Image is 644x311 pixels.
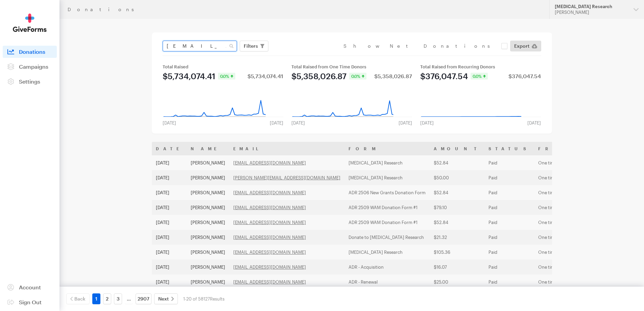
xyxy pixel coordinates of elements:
[416,120,438,126] div: [DATE]
[430,274,484,289] td: $25.00
[420,72,468,80] div: $376,047.54
[152,200,187,215] td: [DATE]
[430,260,484,274] td: $16.07
[233,190,306,195] a: [EMAIL_ADDRESS][DOMAIN_NAME]
[534,185,612,200] td: One time
[187,170,229,185] td: [PERSON_NAME]
[344,215,430,230] td: ADR 2509 WAM Donation Form #1
[159,120,180,126] div: [DATE]
[103,293,111,304] a: 2
[163,41,237,51] input: Search Name & Email
[19,63,48,70] span: Campaigns
[152,274,187,289] td: [DATE]
[430,245,484,260] td: $105.36
[187,215,229,230] td: [PERSON_NAME]
[158,295,169,303] span: Next
[430,230,484,245] td: $21.32
[152,142,187,155] th: Date
[233,220,306,225] a: [EMAIL_ADDRESS][DOMAIN_NAME]
[471,73,488,80] div: 0.0%
[3,281,57,293] a: Account
[163,64,283,69] div: Total Raised
[484,274,534,289] td: Paid
[163,72,215,80] div: $5,734,074.41
[3,296,57,308] a: Sign Out
[534,230,612,245] td: One time
[344,142,430,155] th: Form
[19,299,42,305] span: Sign Out
[114,293,122,304] a: 3
[484,155,534,170] td: Paid
[430,170,484,185] td: $50.00
[210,296,224,302] span: Results
[484,260,534,274] td: Paid
[187,260,229,274] td: [PERSON_NAME]
[534,260,612,274] td: One time
[187,185,229,200] td: [PERSON_NAME]
[484,142,534,155] th: Status
[233,160,306,165] a: [EMAIL_ADDRESS][DOMAIN_NAME]
[291,72,347,80] div: $5,358,026.87
[187,142,229,155] th: Name
[484,185,534,200] td: Paid
[218,73,235,80] div: 0.0%
[154,293,178,304] a: Next
[3,75,57,88] a: Settings
[291,64,412,69] div: Total Raised from One Time Donors
[187,200,229,215] td: [PERSON_NAME]
[344,170,430,185] td: [MEDICAL_DATA] Research
[523,120,545,126] div: [DATE]
[430,155,484,170] td: $52.84
[374,73,412,79] div: $5,358,026.87
[508,73,541,79] div: $376,047.54
[183,293,224,304] div: 1-20 of 58127
[420,64,541,69] div: Total Raised from Recurring Donors
[534,142,612,155] th: Frequency
[152,260,187,274] td: [DATE]
[534,170,612,185] td: One time
[233,249,306,255] a: [EMAIL_ADDRESS][DOMAIN_NAME]
[152,215,187,230] td: [DATE]
[344,155,430,170] td: [MEDICAL_DATA] Research
[344,260,430,274] td: ADR - Acquisition
[287,120,309,126] div: [DATE]
[187,230,229,245] td: [PERSON_NAME]
[344,185,430,200] td: ADR 2506 New Grants Donation Form
[136,293,151,304] a: 2907
[152,245,187,260] td: [DATE]
[19,284,41,290] span: Account
[233,205,306,210] a: [EMAIL_ADDRESS][DOMAIN_NAME]
[484,200,534,215] td: Paid
[430,185,484,200] td: $52.84
[555,4,628,9] div: [MEDICAL_DATA] Research
[534,200,612,215] td: One time
[344,230,430,245] td: Donate to [MEDICAL_DATA] Research
[3,61,57,73] a: Campaigns
[534,245,612,260] td: One time
[484,215,534,230] td: Paid
[430,142,484,155] th: Amount
[484,170,534,185] td: Paid
[510,41,541,51] a: Export
[244,42,258,50] span: Filters
[233,279,306,285] a: [EMAIL_ADDRESS][DOMAIN_NAME]
[187,245,229,260] td: [PERSON_NAME]
[229,142,344,155] th: Email
[430,215,484,230] td: $52.84
[152,155,187,170] td: [DATE]
[344,200,430,215] td: ADR 2509 WAM Donation Form #1
[344,274,430,289] td: ADR - Renewal
[240,41,268,51] button: Filters
[344,245,430,260] td: [MEDICAL_DATA] Research
[19,48,45,55] span: Donations
[534,274,612,289] td: One time
[534,155,612,170] td: One time
[484,230,534,245] td: Paid
[247,73,283,79] div: $5,734,074.41
[19,78,40,85] span: Settings
[534,215,612,230] td: One time
[152,230,187,245] td: [DATE]
[233,175,340,180] a: [PERSON_NAME][EMAIL_ADDRESS][DOMAIN_NAME]
[13,14,47,32] img: GiveForms
[187,274,229,289] td: [PERSON_NAME]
